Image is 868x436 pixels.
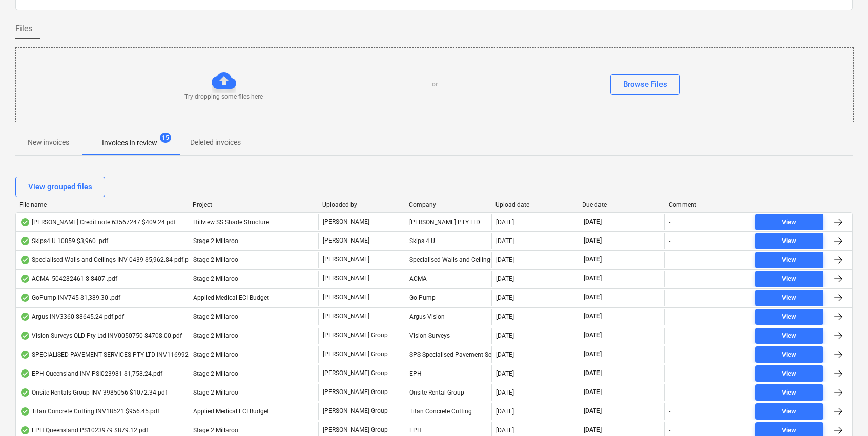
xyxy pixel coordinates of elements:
[496,351,514,358] div: [DATE]
[405,328,491,344] div: Vision Surveys
[28,180,92,193] div: View grouped files
[20,237,108,245] div: Skips4 U 10859 $3,960 .pdf
[610,74,680,95] button: Browse Files
[495,201,574,208] div: Upload date
[782,330,796,342] div: View
[20,256,194,264] div: Specialised Walls and Ceilings INV-0439 $5,962.84 pdf.pdf
[755,290,823,306] button: View
[323,217,369,226] p: [PERSON_NAME]
[496,408,514,415] div: [DATE]
[20,369,162,378] div: EPH Queensland INV PSI023981 $1,758.24.pdf
[20,313,30,321] div: OCR finished
[405,290,491,306] div: Go Pump
[323,331,388,340] p: [PERSON_NAME] Group
[583,293,603,302] span: [DATE]
[496,332,514,339] div: [DATE]
[583,255,603,264] span: [DATE]
[20,332,30,340] div: OCR finished
[409,201,487,208] div: Company
[782,387,796,399] div: View
[20,407,30,416] div: OCR finished
[405,233,491,249] div: Skips 4 U
[669,427,670,434] div: -
[669,256,670,264] div: -
[755,252,823,268] button: View
[496,256,514,264] div: [DATE]
[669,275,670,282] div: -
[323,350,388,359] p: [PERSON_NAME] Group
[755,214,823,230] button: View
[323,426,388,434] p: [PERSON_NAME] Group
[20,351,30,359] div: OCR finished
[193,427,238,434] span: Stage 2 Millaroo
[20,294,120,302] div: GoPump INV745 $1,389.30 .pdf
[193,408,269,415] span: Applied Medical ECI Budget
[669,370,670,377] div: -
[20,426,148,434] div: EPH Queensland PS1023979 $879.12.pdf
[323,255,369,264] p: [PERSON_NAME]
[193,351,238,358] span: Stage 2 Millaroo
[755,309,823,325] button: View
[782,292,796,304] div: View
[583,407,603,416] span: [DATE]
[432,80,438,89] p: or
[755,233,823,249] button: View
[755,384,823,401] button: View
[669,351,670,358] div: -
[193,332,238,339] span: Stage 2 Millaroo
[782,368,796,380] div: View
[669,219,670,226] div: -
[669,294,670,301] div: -
[193,370,238,377] span: Stage 2 Millaroo
[669,332,670,339] div: -
[583,350,603,359] span: [DATE]
[15,47,854,122] div: Try dropping some files hereorBrowse Files
[323,388,388,397] p: [PERSON_NAME] Group
[405,365,491,382] div: EPH
[782,349,796,361] div: View
[20,256,30,264] div: OCR finished
[323,236,369,245] p: [PERSON_NAME]
[405,252,491,268] div: Specialised Walls and Ceilings
[405,384,491,401] div: Onsite Rental Group
[322,201,401,208] div: Uploaded by
[20,388,30,397] div: OCR finished
[405,403,491,420] div: Titan Concrete Cutting
[20,294,30,302] div: OCR finished
[669,389,670,396] div: -
[160,133,171,143] span: 15
[496,313,514,320] div: [DATE]
[19,201,184,208] div: File name
[782,273,796,285] div: View
[496,219,514,226] div: [DATE]
[669,408,670,415] div: -
[323,293,369,302] p: [PERSON_NAME]
[190,137,241,148] p: Deleted invoices
[496,294,514,301] div: [DATE]
[15,177,105,197] button: View grouped files
[623,78,667,91] div: Browse Files
[405,346,491,363] div: SPS Specialised Pavement Services
[193,275,238,282] span: Stage 2 Millaroo
[782,235,796,247] div: View
[405,271,491,287] div: ACMA
[20,275,30,283] div: OCR finished
[20,407,159,416] div: Titan Concrete Cutting INV18521 $956.45.pdf
[193,201,314,208] div: Project
[20,237,30,245] div: OCR finished
[193,294,269,301] span: Applied Medical ECI Budget
[582,201,660,208] div: Due date
[20,313,124,321] div: Argus INV3360 $8645.24 pdf.pdf
[755,403,823,420] button: View
[669,201,747,208] div: Comment
[405,214,491,230] div: [PERSON_NAME] PTY LTD
[782,254,796,266] div: View
[193,389,238,396] span: Stage 2 Millaroo
[102,138,157,148] p: Invoices in review
[583,426,603,434] span: [DATE]
[193,237,238,245] span: Stage 2 Millaroo
[323,274,369,283] p: [PERSON_NAME]
[583,236,603,245] span: [DATE]
[496,275,514,282] div: [DATE]
[496,389,514,396] div: [DATE]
